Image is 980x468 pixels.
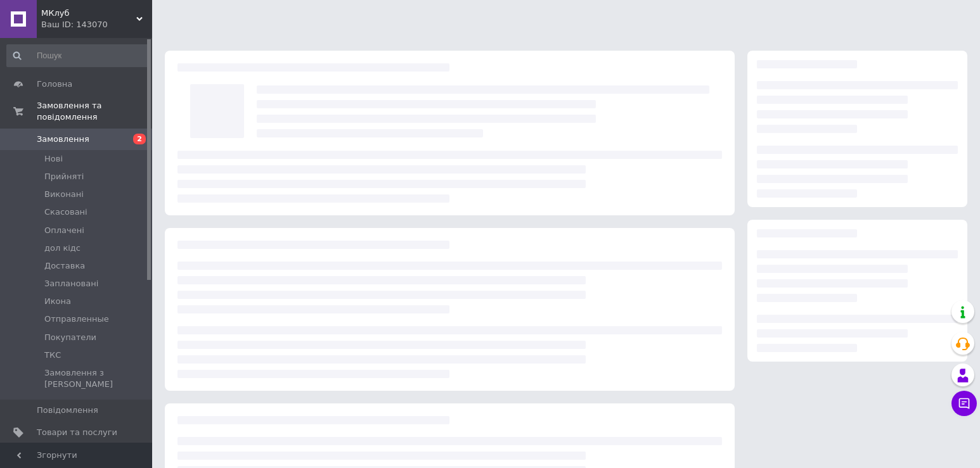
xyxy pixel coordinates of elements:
[44,206,87,218] span: Скасовані
[44,278,98,289] span: Заплановані
[44,350,61,361] span: ТКС
[37,79,72,90] span: Головна
[44,153,63,165] span: Нові
[44,332,96,343] span: Покупатели
[44,367,148,390] span: Замовлення з [PERSON_NAME]
[44,313,109,325] span: Отправленные
[44,225,84,236] span: Оплачені
[44,171,84,182] span: Прийняті
[44,243,81,254] span: дол кідс
[133,134,146,144] span: 2
[951,391,977,416] button: Чат з покупцем
[37,427,117,438] span: Товари та послуги
[41,8,136,19] span: МКлуб
[37,100,152,123] span: Замовлення та повідомлення
[37,405,98,416] span: Повідомлення
[44,189,84,200] span: Виконані
[6,44,150,67] input: Пошук
[37,134,89,145] span: Замовлення
[44,296,71,307] span: Икона
[41,19,152,30] div: Ваш ID: 143070
[44,260,85,272] span: Доставка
